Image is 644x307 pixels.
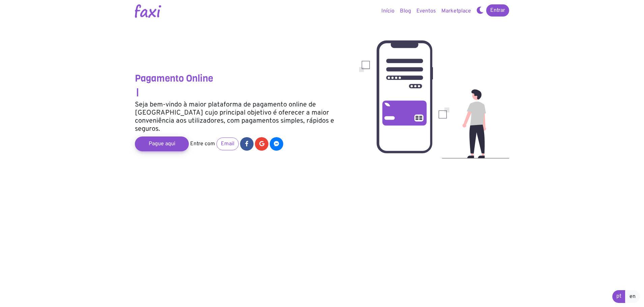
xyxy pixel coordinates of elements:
a: Blog [397,4,414,18]
img: Logotipo Faxi Online [135,4,161,18]
a: Eventos [414,4,439,18]
a: Entrar [486,4,509,17]
h5: Seja bem-vindo à maior plataforma de pagamento online de [GEOGRAPHIC_DATA] cujo principal objetiv... [135,101,349,133]
a: pt [612,290,625,303]
h3: Pagamento Online [135,73,349,84]
a: en [625,290,640,303]
a: Pague aqui [135,136,189,151]
a: Email [216,137,239,150]
a: Marketplace [439,4,474,18]
span: Entre com [190,141,215,147]
a: Início [379,4,397,18]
